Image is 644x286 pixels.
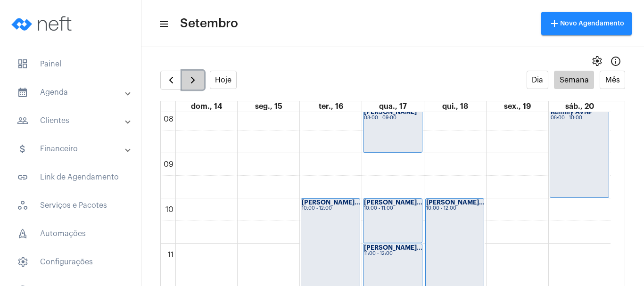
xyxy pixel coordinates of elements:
[563,101,596,112] a: 20 de setembro de 2025
[551,109,593,115] strong: Kemilly AVNP
[17,172,28,183] mat-icon: sidenav icon
[17,228,28,239] span: sidenav icon
[541,12,632,35] button: Novo Agendamento
[600,71,625,89] button: Mês
[162,115,175,123] div: 08
[587,52,606,71] button: settings
[6,138,141,160] mat-expansion-panel-header: sidenav iconFinanceiro
[6,109,141,132] mat-expansion-panel-header: sidenav iconClientes
[6,81,141,104] mat-expansion-panel-header: sidenav iconAgenda
[166,251,175,259] div: 11
[551,115,608,121] div: 08:00 - 10:00
[17,143,28,155] mat-icon: sidenav icon
[377,101,409,112] a: 17 de setembro de 2025
[364,245,422,251] strong: [PERSON_NAME]...
[440,101,470,112] a: 18 de setembro de 2025
[9,194,132,217] span: Serviços e Pacotes
[17,115,126,126] mat-panel-title: Clientes
[17,256,28,268] span: sidenav icon
[17,115,28,126] mat-icon: sidenav icon
[210,71,237,89] button: Hoje
[160,71,182,90] button: Semana Anterior
[182,71,204,90] button: Próximo Semana
[364,109,417,115] strong: [PERSON_NAME]
[426,206,484,211] div: 10:00 - 12:00
[253,101,284,112] a: 15 de setembro de 2025
[9,166,132,188] span: Link de Agendamento
[9,222,132,245] span: Automações
[17,143,126,155] mat-panel-title: Financeiro
[591,56,603,67] span: settings
[158,18,168,30] mat-icon: sidenav icon
[164,205,175,214] div: 10
[302,206,359,211] div: 10:00 - 12:00
[606,52,625,71] button: Info
[162,160,175,169] div: 09
[549,20,624,27] span: Novo Agendamento
[426,199,485,205] strong: [PERSON_NAME]...
[549,18,560,29] mat-icon: add
[17,87,126,98] mat-panel-title: Agenda
[502,101,533,112] a: 19 de setembro de 2025
[9,251,132,273] span: Configurações
[189,101,224,112] a: 14 de setembro de 2025
[364,115,421,121] div: 08:00 - 09:00
[527,71,549,89] button: Dia
[17,58,28,70] span: sidenav icon
[610,56,621,67] mat-icon: Info
[180,16,238,31] span: Setembro
[364,251,421,256] div: 11:00 - 12:00
[554,71,594,89] button: Semana
[17,87,28,98] mat-icon: sidenav icon
[9,53,132,75] span: Painel
[17,200,28,211] span: sidenav icon
[364,199,422,205] strong: [PERSON_NAME]...
[317,101,345,112] a: 16 de setembro de 2025
[8,5,78,42] img: logo-neft-novo-2.png
[364,206,421,211] div: 10:00 - 11:00
[302,199,360,205] strong: [PERSON_NAME]...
